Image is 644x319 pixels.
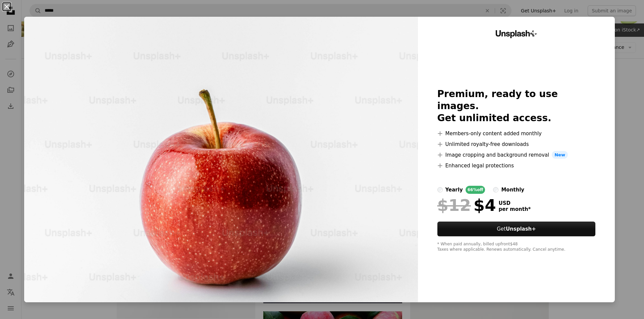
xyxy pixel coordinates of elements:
[437,242,596,252] div: * When paid annually, billed upfront $48 Taxes where applicable. Renews automatically. Cancel any...
[445,186,463,194] div: yearly
[437,162,596,170] li: Enhanced legal protections
[437,196,496,214] div: $4
[499,206,531,212] span: per month *
[437,140,596,148] li: Unlimited royalty-free downloads
[499,200,531,206] span: USD
[437,187,443,192] input: yearly66%off
[437,88,596,124] h2: Premium, ready to use images. Get unlimited access.
[437,196,471,214] span: $12
[493,187,498,192] input: monthly
[437,151,596,159] li: Image cropping and background removal
[466,186,485,194] div: 66% off
[552,151,568,159] span: New
[501,186,524,194] div: monthly
[437,130,596,138] li: Members-only content added monthly
[506,226,536,232] strong: Unsplash+
[437,222,596,236] button: GetUnsplash+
